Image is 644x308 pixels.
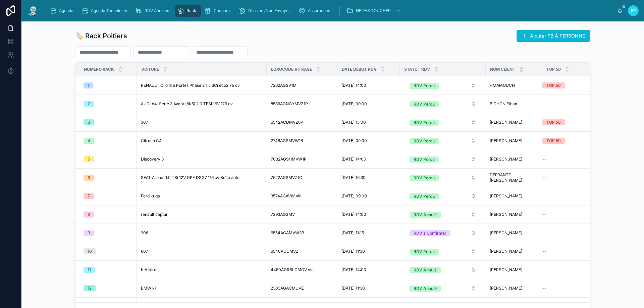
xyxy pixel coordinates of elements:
[404,264,481,276] button: Select Button
[404,208,481,221] button: Select Button
[414,286,437,292] div: RDV Annulé
[141,138,162,143] span: Citroen C4
[237,5,295,17] a: Dossiers Non Envoyés
[490,193,538,199] a: [PERSON_NAME]
[186,8,196,13] span: Rack
[141,267,263,272] a: KIA Niro
[84,248,133,254] a: 10
[490,267,538,272] a: [PERSON_NAME]
[141,120,263,125] a: 307
[341,193,367,199] span: [DATE] 09:00
[404,116,481,128] button: Select Button
[79,5,132,17] a: Agenda Technicien
[88,248,92,254] div: 10
[271,101,333,107] a: 8589AGNGYMVZ1P
[631,8,636,13] span: EP
[342,67,377,72] span: Date Début RDV
[542,138,592,144] a: TOP 50
[271,175,302,180] span: 7622AGSMVZ1C
[308,8,330,13] span: Assurances
[88,101,90,107] div: 2
[88,156,90,162] div: 5
[341,138,396,143] a: [DATE] 09:00
[490,172,538,183] span: DEFRANTE [PERSON_NAME]
[271,286,333,291] a: 2303AGACMUVZ
[404,135,481,147] button: Select Button
[75,31,127,41] h1: 🏷️ Rack Poitiers
[414,83,435,89] div: RDV Perdu
[404,171,482,184] a: Select Button
[271,230,333,236] a: 6554AGAMVW3B
[490,101,517,107] span: BICHON Ethan
[341,249,396,254] a: [DATE] 11:30
[404,79,481,91] button: Select Button
[414,249,435,255] div: RDV Perdu
[490,67,515,72] span: Nom Client
[490,101,538,107] a: BICHON Ethan
[341,157,366,162] span: [DATE] 14:00
[404,208,482,221] a: Select Button
[490,157,522,162] span: [PERSON_NAME]
[271,249,333,254] a: 6540ACCMVZ
[175,5,201,17] a: Rack
[141,212,263,217] a: renault captur
[546,82,561,88] div: TOP 50
[48,5,78,17] a: Agenda
[490,286,522,291] span: [PERSON_NAME]
[490,138,538,143] a: [PERSON_NAME]
[542,286,592,291] a: --
[414,101,435,107] div: RDV Perdu
[84,119,133,125] a: 3
[44,3,617,18] div: scrollable content
[248,8,290,13] span: Dossiers Non Envoyés
[141,212,168,217] span: renault captur
[341,286,396,291] a: [DATE] 11:30
[341,101,367,107] span: [DATE] 09:00
[202,5,235,17] a: Cadeaux
[271,138,303,143] span: 2746AGSMVW1B
[404,98,481,110] button: Select Button
[88,285,92,291] div: 12
[542,101,592,107] a: --
[490,212,538,217] a: [PERSON_NAME]
[341,286,365,291] span: [DATE] 11:30
[271,230,304,236] span: 6554AGAMVW3B
[490,212,522,217] span: [PERSON_NAME]
[27,5,39,16] img: App logo
[84,230,133,236] a: 9
[414,212,437,218] div: RDV Annulé
[88,267,91,273] div: 11
[414,120,435,126] div: RDV Perdu
[341,157,396,162] a: [DATE] 14:00
[84,175,133,181] a: 6
[404,98,482,110] a: Select Button
[341,120,396,125] a: [DATE] 15:00
[271,157,333,162] a: 7032AGSHMVW1P
[341,120,366,125] span: [DATE] 15:00
[271,212,295,217] span: 7293AGSMV
[341,83,366,88] span: [DATE] 14:00
[88,193,90,199] div: 7
[404,245,482,258] a: Select Button
[341,175,396,180] a: [DATE] 16:30
[404,79,482,92] a: Select Button
[404,153,482,166] a: Select Button
[271,101,308,107] span: 8589AGNGYMVZ1P
[404,245,481,257] button: Select Button
[88,211,90,218] div: 8
[414,157,435,163] div: RDV Perdu
[404,282,481,294] button: Select Button
[88,82,89,88] div: 1
[141,101,263,107] a: AUDI A4 Série 3 Avant (8K5) 2.0 TFSi 16V 179 cv
[542,101,546,107] span: --
[133,5,174,17] a: RDV Annulés
[141,230,148,236] span: 308
[84,138,133,144] a: 4
[490,120,538,125] a: [PERSON_NAME]
[404,190,482,202] a: Select Button
[341,193,396,199] a: [DATE] 09:00
[271,138,333,143] a: 2746AGSMVW1B
[542,267,592,272] a: --
[404,116,482,129] a: Select Button
[84,285,133,291] a: 12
